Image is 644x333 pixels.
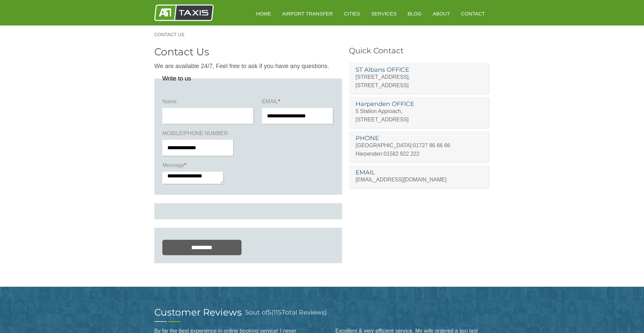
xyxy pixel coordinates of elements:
h3: PHONE [356,135,482,141]
label: MOBILE/PHONE NUMBER [162,130,234,140]
p: [GEOGRAPHIC_DATA]: [356,141,482,150]
p: 5 Station Approach, [STREET_ADDRESS] [356,107,482,124]
span: 5 [268,309,271,316]
p: [STREET_ADDRESS], [STREET_ADDRESS] [356,73,482,90]
a: Contact Us [154,32,191,37]
span: 115 [273,309,282,316]
iframe: chat widget [552,318,641,333]
a: Cities [339,5,365,22]
a: [EMAIL_ADDRESS][DOMAIN_NAME] [356,177,446,182]
a: Services [367,5,401,22]
h3: ST Albans OFFICE [356,67,482,73]
h3: Quick Contact [349,47,490,55]
p: We are available 24/7, Feel free to ask if you have any questions. [154,62,342,70]
h3: out of ( Total Reviews) [245,308,327,317]
a: HOME [251,5,276,22]
label: Name [162,98,255,108]
h2: Contact Us [154,47,342,57]
h3: EMAIL [356,169,482,175]
a: Contact [457,5,490,22]
span: 5 [245,309,249,316]
a: Blog [403,5,426,22]
h2: Customer Reviews [154,308,242,317]
p: Harpenden: [356,150,482,158]
a: 01582 822 222 [384,151,420,157]
legend: Write to us [162,75,191,81]
label: EMAIL [262,98,334,108]
a: About [428,5,455,22]
label: Message [162,162,334,172]
a: Airport Transfer [277,5,337,22]
img: A1 Taxis [154,4,214,21]
a: 01727 86 66 66 [413,143,450,148]
h3: Harpenden OFFICE [356,101,482,107]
